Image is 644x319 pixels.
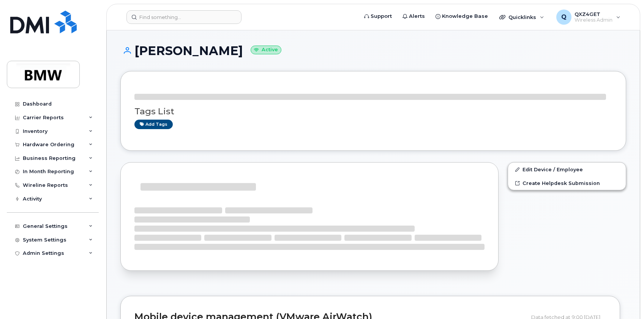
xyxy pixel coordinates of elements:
small: Active [251,46,281,54]
a: Create Helpdesk Submission [508,176,626,190]
a: Add tags [134,120,173,129]
h3: Tags List [134,107,612,116]
a: Edit Device / Employee [508,163,626,176]
h1: [PERSON_NAME] [120,44,626,57]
